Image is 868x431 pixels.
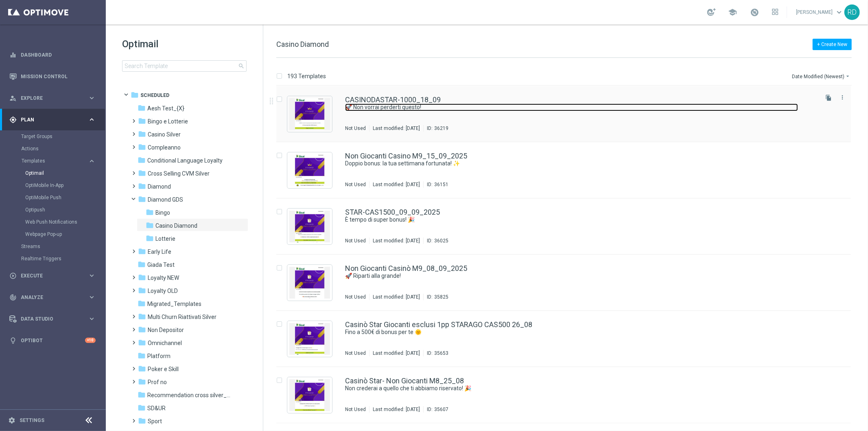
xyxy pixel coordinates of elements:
img: 35653.jpeg [289,323,330,355]
i: keyboard_arrow_right [88,272,96,279]
div: Data Studio [9,315,88,323]
div: Target Groups [21,130,105,143]
a: STAR-CAS1500_09_09_2025 [345,209,440,216]
i: folder [138,378,146,386]
div: 35825 [434,294,448,300]
button: Templates keyboard_arrow_right [21,158,96,164]
i: folder [138,286,146,295]
a: Doppio bonus: la tua settimana fortunata! ✨ [345,160,798,167]
div: Not Used [345,125,366,132]
div: Press SPACE to select this row. [268,255,866,311]
div: Analyze [9,294,88,301]
div: Press SPACE to select this row. [268,367,866,423]
i: folder [138,117,146,125]
i: folder [138,247,146,255]
i: lightbulb [9,337,17,344]
i: folder [146,221,154,229]
span: Aesh Test_{X} [147,105,184,112]
button: lightbulb Optibot +10 [9,337,96,344]
i: folder [138,156,146,164]
span: Prof no [148,378,167,386]
span: Sport [148,418,162,425]
span: Loyalty OLD [148,287,178,295]
i: folder [138,169,146,177]
span: Casino Silver [148,131,181,138]
div: 36151 [434,181,448,188]
span: Non Depositor [148,326,184,334]
div: Doppio bonus: la tua settimana fortunata! ✨ [345,160,817,167]
img: 36151.jpeg [289,154,330,186]
img: 36025.jpeg [289,211,330,242]
a: OptiMobile Push [25,194,85,201]
a: OptiMobile In-App [25,182,85,189]
i: arrow_drop_down [844,73,851,79]
div: Press SPACE to select this row. [268,198,866,255]
span: Loyalty NEW [148,274,179,281]
span: Platform [147,352,171,360]
i: person_search [9,95,17,102]
i: folder [138,130,146,138]
a: 🚀 Riparti alla grande! [345,272,798,280]
a: Casinò Star- Non Giocanti M8_25_08 [345,377,464,385]
a: Non Giocanti Casinò M9_08_09_2025 [345,265,467,272]
div: Fino a 500€ di bonus per te 🌞 [345,328,817,336]
span: Casino Diamond [155,222,197,229]
span: Migrated_Templates [147,300,201,308]
div: Press SPACE to select this row. [268,311,866,367]
span: Scheduled [140,92,169,99]
span: Plan [21,117,88,122]
a: Webpage Pop-up [25,231,85,237]
i: folder [138,312,146,321]
div: Not Used [345,237,366,244]
span: Early Life [148,248,171,255]
div: Not Used [345,294,366,300]
button: Date Modified (Newest)arrow_drop_down [791,71,852,81]
i: folder [138,365,146,373]
span: Omnichannel [148,339,182,347]
span: keyboard_arrow_down [835,8,844,17]
div: Templates [21,155,105,240]
button: play_circle_outline Execute keyboard_arrow_right [9,273,96,279]
span: school [728,8,737,17]
a: Settings [20,418,44,423]
div: Actions [21,143,105,155]
h1: Optimail [122,37,247,51]
i: folder [146,234,154,242]
div: Last modified: [DATE] [370,350,423,356]
div: ID: [423,294,448,300]
button: equalizer Dashboard [9,52,96,58]
i: gps_fixed [9,116,17,123]
span: Poker e Skill [148,365,179,373]
div: Mission Control [9,73,96,80]
a: Optipush [25,207,85,213]
div: Realtime Triggers [21,253,105,265]
div: 36025 [434,237,448,244]
i: folder [131,91,139,99]
div: Last modified: [DATE] [370,294,423,300]
div: Last modified: [DATE] [370,125,423,132]
i: folder [138,417,146,425]
a: Non Giocanti Casino M9_15_09_2025 [345,152,467,160]
div: Press SPACE to select this row. [268,142,866,198]
span: Templates [22,158,80,163]
a: Realtime Triggers [21,255,85,262]
button: file_copy [823,92,834,103]
img: 36219.jpeg [289,98,330,130]
span: Conditional Language Loyalty [147,157,223,164]
i: keyboard_arrow_right [88,116,96,123]
a: [PERSON_NAME]keyboard_arrow_down [795,6,844,18]
button: person_search Explore keyboard_arrow_right [9,95,96,101]
i: settings [8,417,15,424]
i: keyboard_arrow_right [88,94,96,102]
a: Optimail [25,170,85,176]
img: 35825.jpeg [289,267,330,299]
div: ID: [423,237,448,244]
span: Compleanno [148,144,181,151]
div: +10 [85,338,96,343]
div: Execute [9,272,88,279]
div: Optibot [9,330,96,351]
i: more_vert [839,94,846,101]
div: Optimail [25,167,105,179]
